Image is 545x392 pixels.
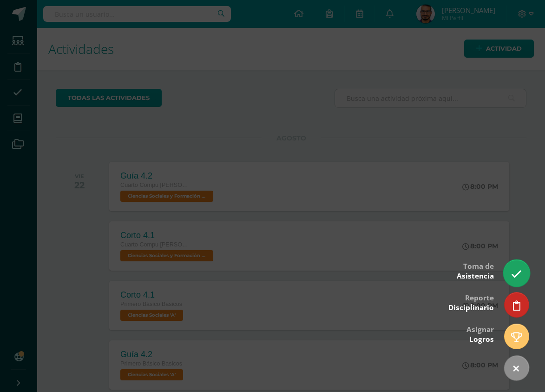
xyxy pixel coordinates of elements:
span: Logros [469,334,494,344]
div: Toma de [457,255,494,286]
div: Asignar [466,319,494,349]
div: Reporte [448,287,494,317]
span: Disciplinario [448,303,494,312]
span: Asistencia [457,271,494,281]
